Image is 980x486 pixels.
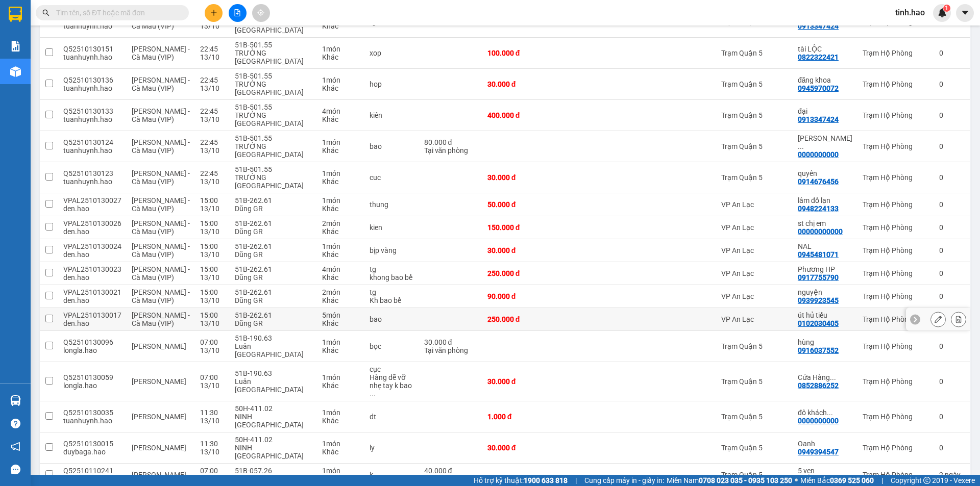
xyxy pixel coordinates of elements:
div: Q52510110241 [63,467,121,475]
div: tuanhuynh.hao [63,22,121,30]
div: đại [798,107,852,115]
div: 0 [939,342,965,350]
div: den.hao [63,273,121,282]
div: linhmegai.hao [63,475,121,483]
div: TRƯỜNG [GEOGRAPHIC_DATA] [235,111,311,127]
div: 13/10 [200,84,225,92]
div: Trạm Hộ Phòng [863,142,929,150]
span: [PERSON_NAME] - Cà Mau (VIP) [132,242,190,259]
div: VPAL2510130027 [63,196,121,204]
div: Khác [322,53,359,61]
span: tinh.hao [887,6,933,19]
div: den.hao [63,204,121,213]
div: Trạm Hộ Phòng [863,200,929,209]
div: 11/10 [200,475,225,483]
span: [PERSON_NAME] [132,377,186,386]
div: den.hao [63,227,121,236]
div: khong bao bể [370,273,414,282]
div: 30.000 đ [487,173,545,182]
div: Trạm Quận 5 [721,444,788,452]
div: 51B-501.55 [235,165,311,173]
div: hop [370,80,414,88]
div: Dũng GR [235,296,311,304]
div: TRƯỜNG [GEOGRAPHIC_DATA] [235,49,311,65]
div: Trạm Quận 5 [721,80,788,88]
div: Trạm Quận 5 [721,142,788,150]
div: 5 món [322,311,359,319]
div: Khác [322,346,359,354]
div: 13/10 [200,204,225,213]
div: Khác [322,381,359,390]
span: [PERSON_NAME] - Cà Mau (VIP) [132,107,190,123]
div: tuanhuynh.hao [63,84,121,92]
div: Khác [322,204,359,213]
span: [PERSON_NAME] [132,413,186,421]
div: 0000000000 [798,150,839,159]
div: Kh bao bể [370,296,414,304]
div: NINH [GEOGRAPHIC_DATA] [235,444,311,460]
div: kien [370,223,414,232]
div: 13/10 [200,273,225,282]
div: Dũng GR [235,227,311,236]
div: 30.000 đ [487,377,545,386]
div: 51B-262.61 [235,242,311,250]
div: Trạm Quận 5 [721,49,788,57]
div: 1 món [322,45,359,53]
div: 22:45 [200,138,225,146]
div: 50H-411.02 [235,404,311,413]
div: 0948224133 [798,204,839,213]
div: 51B-501.55 [235,41,311,49]
span: notification [11,442,20,451]
div: den.hao [63,319,121,327]
div: 22:45 [200,76,225,84]
div: 4 món [322,107,359,115]
div: Trạm Hộ Phòng [863,315,929,323]
div: 0 [939,269,965,277]
div: tuanhuynh.hao [63,146,121,155]
div: bọc [370,342,414,350]
div: 13/10 [200,53,225,61]
span: Cung cấp máy in - giấy in: [584,475,664,486]
div: TRƯỜNG [GEOGRAPHIC_DATA] [235,18,311,34]
div: Trạm Quận 5 [721,377,788,386]
div: lâm đồ lạn [798,196,852,204]
div: 51B-262.61 [235,196,311,204]
div: 07:00 [200,338,225,346]
div: Tại văn phòng [424,346,477,354]
div: TRƯỜNG [GEOGRAPHIC_DATA] [235,142,311,159]
div: Trạm Hộ Phòng [863,173,929,182]
div: 22:45 [200,107,225,115]
div: Trạm Quận 5 [721,173,788,182]
div: 51B-262.61 [235,311,311,319]
button: plus [205,4,223,22]
div: den.hao [63,250,121,259]
div: Trạm Hộ Phòng [863,111,929,119]
div: 1 món [322,196,359,204]
div: Khác [322,177,359,186]
div: 2 món [322,219,359,227]
div: 4 món [322,265,359,273]
div: 0 [939,200,965,209]
div: 13/10 [200,381,225,390]
div: 13/10 [200,22,225,30]
div: 80.000 đ [424,138,477,146]
span: ... [798,142,804,150]
div: 0 [939,413,965,421]
div: Trạm Hộ Phòng [863,292,929,300]
div: 51B-190.63 [235,369,311,377]
div: 400.000 đ [487,111,545,119]
div: Cường [235,475,311,483]
div: Khác [322,319,359,327]
div: 13/10 [200,250,225,259]
div: 0 [939,444,965,452]
div: 15:00 [200,265,225,273]
div: Sửa đơn hàng [930,312,946,327]
div: 0 [939,111,965,119]
div: Trạm Quận 5 [721,342,788,350]
div: VP An Lạc [721,292,788,300]
span: Miền Nam [667,475,792,486]
div: dt [370,413,414,421]
div: Q52510130133 [63,107,121,115]
div: 15:00 [200,288,225,296]
span: | [881,475,883,486]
